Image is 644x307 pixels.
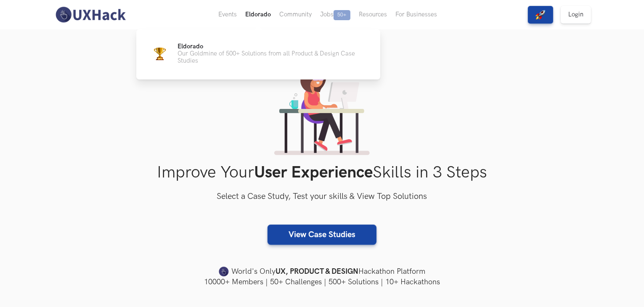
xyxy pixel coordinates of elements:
strong: UX, PRODUCT & DESIGN [276,266,358,278]
h4: World's Only Hackathon Platform [53,266,591,278]
span: 50+ [334,10,350,20]
h4: 10000+ Members | 50+ Challenges | 500+ Solutions | 10+ Hackathons [53,277,591,287]
strong: User Experience [254,163,373,183]
h3: Select a Case Study, Test your skills & View Top Solutions [53,190,591,204]
img: Trophy [154,48,166,60]
h1: Improve Your Skills in 3 Steps [53,163,591,183]
a: TrophyEldoradoOur Goldmine of 500+ Solutions from all Product & Design Case Studies [150,43,367,64]
img: rocket [535,10,546,20]
img: uxhack-favicon-image.png [219,266,229,277]
a: View Case Studies [268,225,376,245]
img: UXHack-logo.png [53,6,128,24]
p: Our Goldmine of 500+ Solutions from all Product & Design Case Studies [178,50,367,64]
img: lady working on laptop [274,64,370,155]
span: Eldorado [178,43,203,50]
a: Login [561,6,591,24]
